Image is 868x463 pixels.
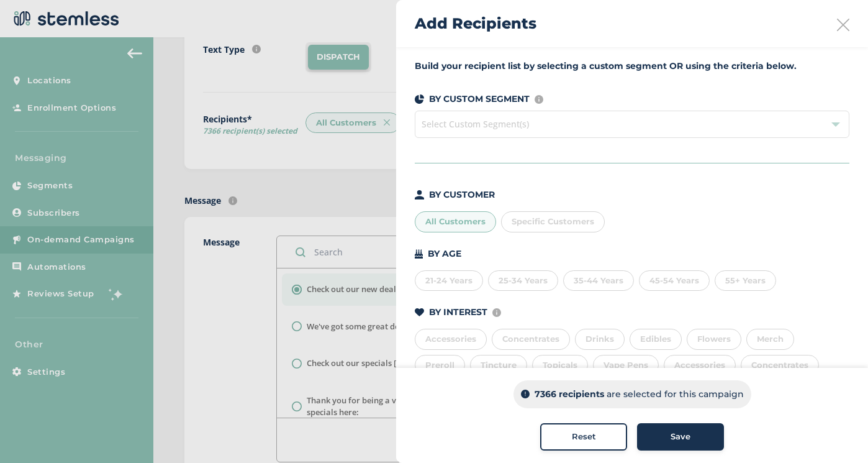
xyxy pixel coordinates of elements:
div: Tincture [470,355,527,376]
div: 21-24 Years [415,270,483,291]
img: icon-info-dark-48f6c5f3.svg [521,390,530,399]
img: icon-segments-dark-074adb27.svg [415,94,424,104]
img: icon-info-236977d2.svg [492,308,501,317]
div: Edibles [630,329,682,350]
p: BY CUSTOMER [429,188,495,201]
img: icon-cake-93b2a7b5.svg [415,249,423,259]
div: 45-54 Years [639,270,710,291]
div: Merch [746,329,794,350]
p: 7366 recipients [535,388,604,401]
span: Save [671,431,690,443]
div: Flowers [687,329,741,350]
div: Vape Pens [593,355,659,376]
label: Build your recipient list by selecting a custom segment OR using the criteria below. [415,60,849,73]
img: icon-person-dark-ced50e5f.svg [415,190,424,199]
div: 55+ Years [715,270,776,291]
div: 35-44 Years [563,270,634,291]
p: BY AGE [428,247,461,260]
p: are selected for this campaign [607,388,744,401]
div: Concentrates [492,329,570,350]
div: Drinks [575,329,625,350]
div: Accessories [664,355,736,376]
span: Specific Customers [512,216,594,226]
div: Concentrates [741,355,819,376]
button: Reset [540,423,627,451]
button: Save [637,423,724,451]
h2: Add Recipients [415,12,536,35]
div: Topicals [532,355,588,376]
p: BY CUSTOM SEGMENT [429,93,530,106]
div: All Customers [415,211,496,232]
span: Reset [572,431,596,443]
iframe: Chat Widget [806,403,868,463]
img: icon-heart-dark-29e6356f.svg [415,308,424,317]
img: icon-info-236977d2.svg [535,95,543,104]
div: Preroll [415,355,465,376]
div: Accessories [415,329,487,350]
p: BY INTEREST [429,306,487,319]
div: 25-34 Years [488,270,558,291]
